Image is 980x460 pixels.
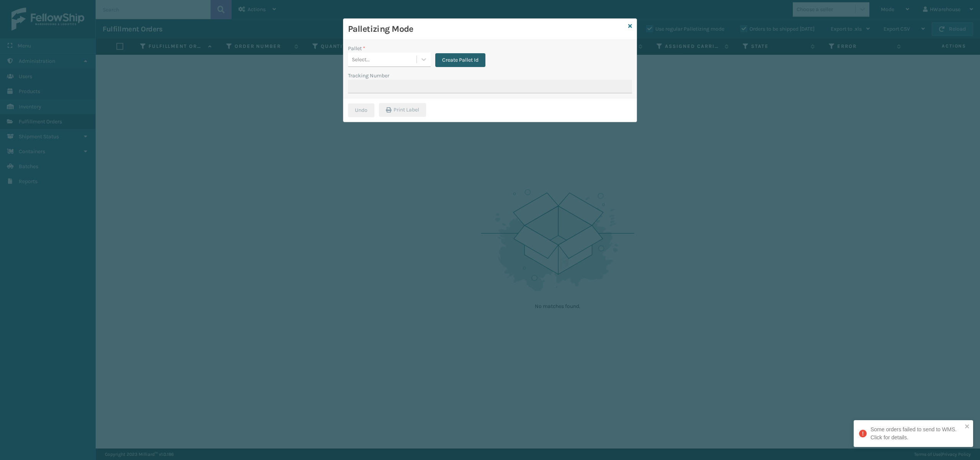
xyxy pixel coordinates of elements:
div: Select... [352,56,370,64]
button: close [965,423,970,431]
h3: Palletizing Mode [348,23,625,35]
label: Pallet [348,44,365,52]
button: Undo [348,103,374,117]
button: Print Label [379,103,426,117]
div: Some orders failed to send to WMS. Click for details. [871,426,962,442]
label: Tracking Number [348,72,389,80]
button: Create Pallet Id [435,53,485,67]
